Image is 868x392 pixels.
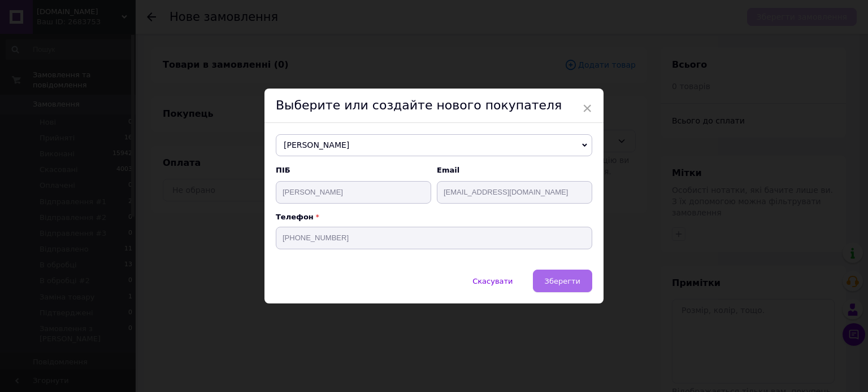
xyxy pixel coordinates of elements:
[276,227,592,249] input: +38 096 0000000
[461,270,524,292] button: Скасувати
[582,99,592,118] span: ×
[276,213,592,221] p: Телефон
[533,270,592,292] button: Зберегти
[437,165,592,175] span: Email
[276,134,592,157] span: [PERSON_NAME]
[472,277,513,285] span: Скасувати
[276,165,431,175] span: ПІБ
[545,277,580,285] span: Зберегти
[264,89,604,123] div: Выберите или создайте нового покупателя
